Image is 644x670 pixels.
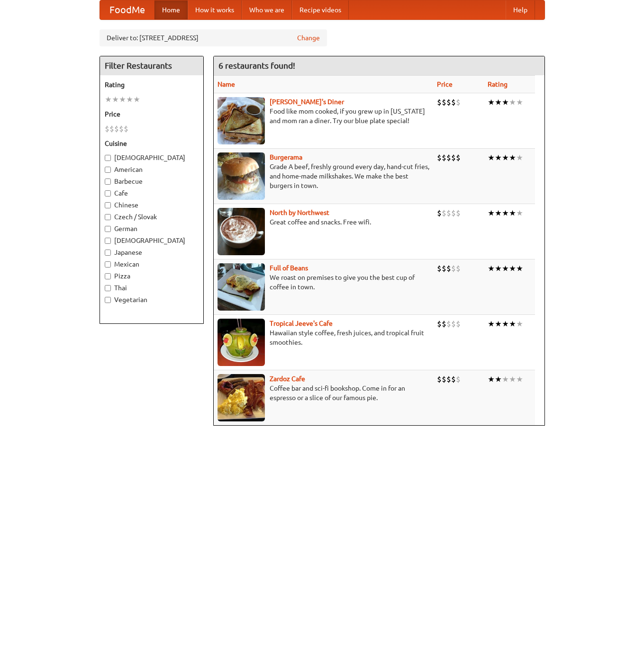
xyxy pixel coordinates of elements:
[270,153,302,161] a: Burgerama
[451,319,456,329] li: $
[218,328,429,347] p: Hawaiian style coffee, fresh juices, and tropical fruit smoothies.
[105,212,199,222] label: Czech / Slovak
[509,319,516,329] li: ★
[105,285,111,291] input: Thai
[297,33,320,43] a: Change
[292,0,349,19] a: Recipe videos
[446,152,451,163] li: $
[105,188,199,198] label: Cafe
[188,0,242,19] a: How it works
[495,97,502,107] li: ★
[105,200,199,210] label: Chinese
[437,152,442,163] li: $
[488,374,495,384] li: ★
[488,208,495,218] li: ★
[105,177,199,186] label: Barbecue
[218,162,429,190] p: Grade A beef, freshly ground every day, hand-cut fries, and home-made milkshakes. We make the bes...
[126,94,133,105] li: ★
[442,208,446,218] li: $
[451,374,456,384] li: $
[218,217,429,227] p: Great coffee and snacks. Free wifi.
[502,263,509,274] li: ★
[105,80,199,89] h5: Rating
[502,152,509,163] li: ★
[488,319,495,329] li: ★
[218,97,265,144] img: sallys.jpg
[506,0,535,19] a: Help
[516,97,523,107] li: ★
[218,107,429,125] p: Food like mom cooked, if you grew up in [US_STATE] and mom ran a diner. Try our blue plate special!
[218,61,295,70] ng-pluralize: 6 restaurants found!
[442,152,446,163] li: $
[105,224,199,233] label: German
[119,94,126,105] li: ★
[105,153,199,162] label: [DEMOGRAPHIC_DATA]
[218,319,265,366] img: jeeves.jpg
[105,165,199,174] label: American
[242,0,292,19] a: Who we are
[502,319,509,329] li: ★
[495,152,502,163] li: ★
[509,263,516,274] li: ★
[270,264,308,272] a: Full of Beans
[105,295,199,304] label: Vegetarian
[446,263,451,274] li: $
[100,0,154,19] a: FoodMe
[509,374,516,384] li: ★
[437,319,442,329] li: $
[456,319,461,329] li: $
[100,29,327,46] div: Deliver to: [STREET_ADDRESS]
[451,263,456,274] li: $
[218,263,265,311] img: beans.jpg
[105,202,111,208] input: Chinese
[270,375,305,383] a: Zardoz Cafe
[133,94,140,105] li: ★
[437,80,453,88] a: Price
[105,179,111,185] input: Barbecue
[105,167,111,173] input: American
[119,124,124,134] li: $
[218,208,265,255] img: north.jpg
[495,208,502,218] li: ★
[218,80,235,88] a: Name
[516,374,523,384] li: ★
[442,374,446,384] li: $
[105,250,111,256] input: Japanese
[442,97,446,107] li: $
[442,263,446,274] li: $
[105,261,111,268] input: Mexican
[270,98,344,106] a: [PERSON_NAME]'s Diner
[270,209,329,216] a: North by Northwest
[270,320,333,327] a: Tropical Jeeve's Cafe
[105,283,199,293] label: Thai
[451,152,456,163] li: $
[105,273,111,279] input: Pizza
[105,214,111,220] input: Czech / Slovak
[495,263,502,274] li: ★
[437,374,442,384] li: $
[437,97,442,107] li: $
[516,319,523,329] li: ★
[446,319,451,329] li: $
[495,319,502,329] li: ★
[218,374,265,421] img: zardoz.jpg
[105,155,111,161] input: [DEMOGRAPHIC_DATA]
[488,152,495,163] li: ★
[437,263,442,274] li: $
[451,97,456,107] li: $
[509,97,516,107] li: ★
[105,124,109,134] li: $
[105,259,199,269] label: Mexican
[105,238,111,244] input: [DEMOGRAPHIC_DATA]
[114,124,119,134] li: $
[154,0,188,19] a: Home
[218,384,429,402] p: Coffee bar and sci-fi bookshop. Come in for an espresso or a slice of our famous pie.
[488,97,495,107] li: ★
[456,263,461,274] li: $
[105,297,111,303] input: Vegetarian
